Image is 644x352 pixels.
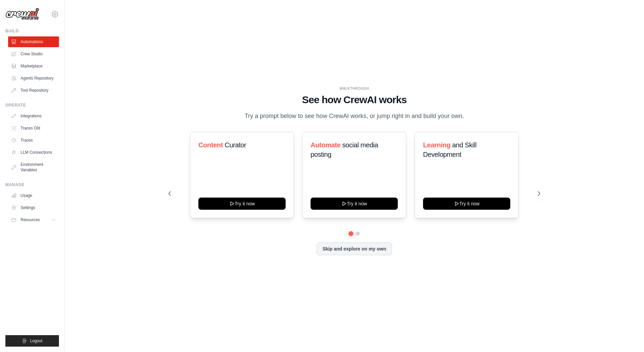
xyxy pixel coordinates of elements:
[5,182,59,187] div: Manage
[423,141,450,149] span: Learning
[8,111,59,121] a: Integrations
[8,214,59,225] button: Resources
[311,141,378,158] span: social media posting
[168,86,540,91] div: WALKTHROUGH
[8,202,59,213] a: Settings
[610,320,644,352] iframe: Chat Widget
[8,73,59,84] a: Agents Repository
[8,159,59,175] a: Environment Variables
[5,28,59,34] div: Build
[311,198,398,210] button: Try it now
[8,123,59,134] a: Traces Old
[423,141,476,158] span: and Skill Development
[198,141,223,149] span: Content
[198,198,286,210] button: Try it now
[8,190,59,201] a: Usage
[8,135,59,146] a: Traces
[5,335,59,347] button: Logout
[8,61,59,71] a: Marketplace
[8,36,59,47] a: Automations
[8,49,59,59] a: Crew Studio
[5,8,39,21] img: Logo
[168,94,540,106] h1: See how CrewAI works
[8,147,59,158] a: LLM Connections
[241,111,468,121] p: Try a prompt below to see how CrewAI works, or jump right in and build your own.
[423,198,510,210] button: Try it now
[317,242,392,255] button: Skip and explore on my own
[21,217,40,223] span: Resources
[311,141,341,149] span: Automate
[30,338,42,344] span: Logout
[5,102,59,108] div: Operate
[8,85,59,96] a: Tool Repository
[225,141,246,149] span: Curator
